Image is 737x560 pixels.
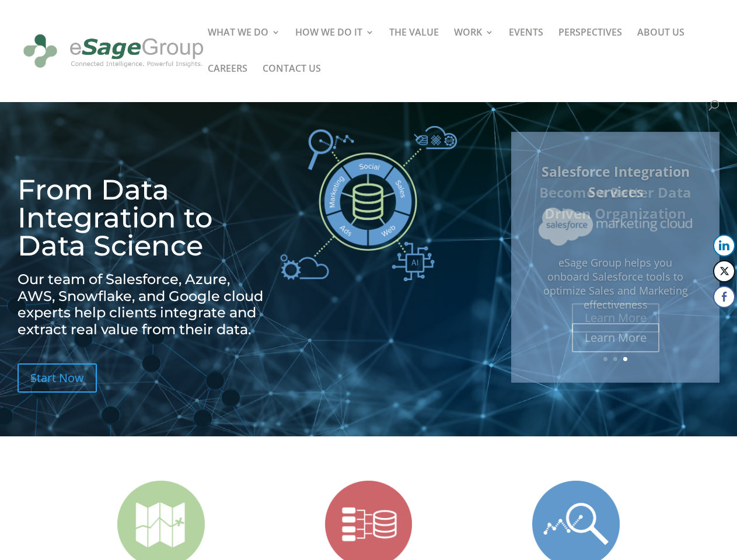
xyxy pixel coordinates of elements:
button: Facebook Share [713,286,735,308]
a: 3 [623,357,627,361]
a: Salesforce Integration Services [542,162,690,201]
a: ABOUT US [637,28,684,64]
a: CONTACT US [263,64,321,100]
a: THE VALUE [389,28,439,64]
a: HOW WE DO IT [295,28,374,64]
a: WORK [454,28,494,64]
a: EVENTS [509,28,543,64]
p: eSage Group helps you onboard Salesforce tools to optimize Sales and Marketing effectiveness [539,256,693,311]
h2: Our team of Salesforce, Azure, AWS, Snowflake, and Google cloud experts help clients integrate an... [18,271,267,344]
button: Twitter Share [713,260,735,282]
img: eSage Group [20,26,207,77]
button: LinkedIn Share [713,235,735,257]
a: Learn More [572,323,659,352]
h1: From Data Integration to Data Science [18,176,267,265]
a: 1 [603,357,607,361]
a: CAREERS [208,64,247,100]
a: PERSPECTIVES [558,28,622,64]
a: WHAT WE DO [208,28,280,64]
a: 2 [613,357,617,361]
a: Start Now [18,363,97,393]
